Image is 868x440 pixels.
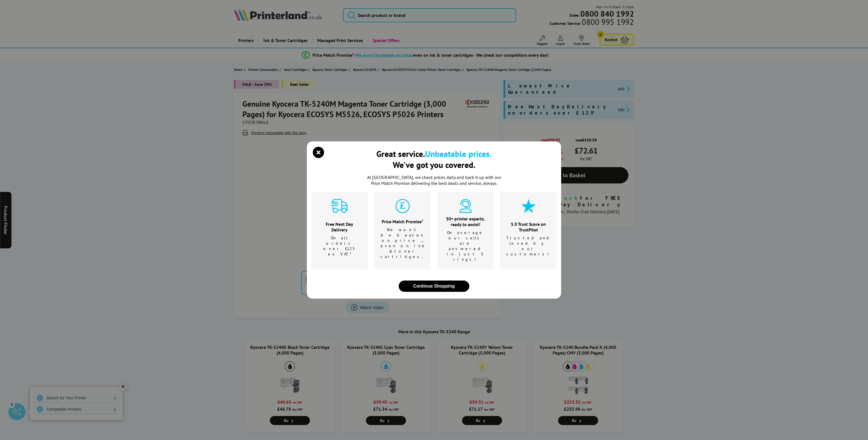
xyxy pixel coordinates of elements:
[381,219,425,224] div: Price Match Promise*
[363,174,505,186] p: At [GEOGRAPHIC_DATA], we check prices daily and back it up with our Price Match Promise deliverin...
[381,227,425,259] p: We won't be beaten on price …even on ink & toner cartridges.
[399,281,469,292] button: close modal
[425,148,492,159] b: Unbeatable prices.
[506,221,551,233] div: 5.0 Trust Score on TrustPilot
[318,221,361,233] div: Free Next Day Delivery
[506,235,551,257] p: Trusted and loved by our customers!
[314,148,323,157] button: close modal
[318,235,361,257] p: On all orders over £125 ex VAT*
[376,148,492,170] div: Great service. We've got you covered.
[444,230,487,262] p: On average our calls are answered in just 3 rings!
[444,216,487,227] div: 30+ printer experts, ready to assist!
